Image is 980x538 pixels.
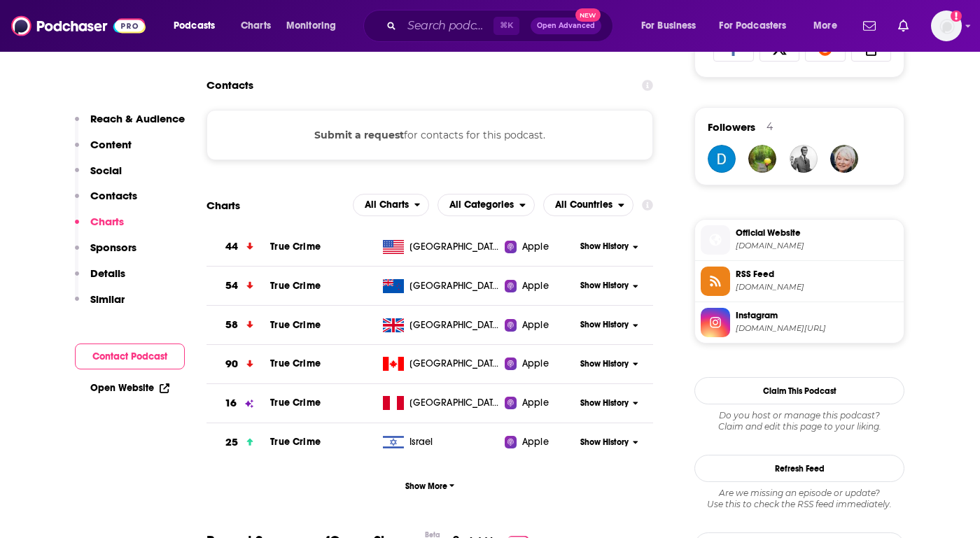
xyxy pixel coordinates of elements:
span: Charts [241,16,271,36]
h2: Contacts [206,72,253,99]
a: [GEOGRAPHIC_DATA] [377,357,505,371]
a: True Crime [270,241,321,253]
button: Similar [75,292,125,318]
h3: 54 [225,278,238,294]
a: True Crime [270,280,321,292]
button: open menu [631,15,714,37]
span: Apple [522,357,549,371]
button: Content [75,138,132,164]
span: United States [409,240,500,254]
a: 54 [206,267,270,305]
span: Show History [580,280,629,292]
button: Show History [576,280,643,292]
span: More [813,16,837,36]
p: Reach & Audience [90,112,185,125]
span: omnycontent.com [736,282,898,292]
a: Apple [505,357,575,371]
a: [GEOGRAPHIC_DATA] [377,279,505,293]
button: open menu [353,194,430,216]
a: Show notifications dropdown [857,14,881,38]
button: Refresh Feed [694,455,904,482]
span: Apple [522,279,549,293]
span: All Charts [365,200,409,210]
span: Apple [522,396,549,410]
span: Israel [409,435,433,449]
button: open menu [804,15,855,37]
a: 90 [206,345,270,383]
button: Show History [576,358,643,370]
a: 44 [206,227,270,266]
button: Open AdvancedNew [531,17,601,34]
span: Monitoring [286,16,336,36]
a: Israel [377,435,505,449]
button: open menu [164,15,233,37]
a: [GEOGRAPHIC_DATA] [377,396,505,410]
span: Show History [580,358,629,370]
span: All Countries [555,200,612,210]
p: Contacts [90,189,137,202]
button: Show History [576,241,643,253]
p: Sponsors [90,241,136,254]
h2: Platforms [353,194,430,216]
button: Contact Podcast [75,344,185,369]
img: anna.r.farb [748,145,776,173]
a: RSS Feed[DOMAIN_NAME] [701,267,898,296]
span: iheart.com [736,241,898,251]
h3: 25 [225,434,238,451]
button: open menu [543,194,633,216]
span: United Kingdom [409,318,500,332]
a: Instagram[DOMAIN_NAME][URL] [701,308,898,337]
h3: 44 [225,239,238,255]
a: True Crime [270,436,321,448]
h3: 58 [225,317,238,333]
span: RSS Feed [736,268,898,281]
button: open menu [276,15,354,37]
p: Content [90,138,132,151]
button: Social [75,164,122,190]
a: Apple [505,435,575,449]
a: Apple [505,240,575,254]
a: True Crime [270,319,321,331]
button: open menu [437,194,535,216]
span: For Podcasters [719,16,786,36]
a: [GEOGRAPHIC_DATA] [377,318,505,332]
span: Open Advanced [537,22,595,29]
p: Details [90,267,125,280]
div: 4 [766,120,773,133]
a: Apple [505,396,575,410]
a: Podchaser - Follow, Share and Rate Podcasts [11,13,146,39]
a: 16 [206,384,270,423]
button: Claim This Podcast [694,377,904,404]
h2: Charts [206,199,240,212]
h2: Countries [543,194,633,216]
a: Charts [232,15,279,37]
button: Sponsors [75,241,136,267]
p: Social [90,164,122,177]
span: Logged in as wondermedianetwork [931,10,962,41]
button: Show More [206,473,653,499]
button: Show History [576,397,643,409]
h3: 16 [225,395,237,411]
span: New Zealand [409,279,500,293]
button: Reach & Audience [75,112,185,138]
span: For Business [641,16,696,36]
div: for contacts for this podcast. [206,110,653,160]
span: ⌘ K [493,17,519,35]
span: New [575,8,601,22]
a: 25 [206,423,270,462]
span: Apple [522,240,549,254]
a: True Crime [270,397,321,409]
a: Apple [505,279,575,293]
button: open menu [710,15,807,37]
span: instagram.com/campshame [736,323,898,334]
a: Damie [708,145,736,173]
span: Show History [580,319,629,331]
p: Similar [90,292,125,306]
h3: 90 [225,356,238,372]
span: Peru [409,396,500,410]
